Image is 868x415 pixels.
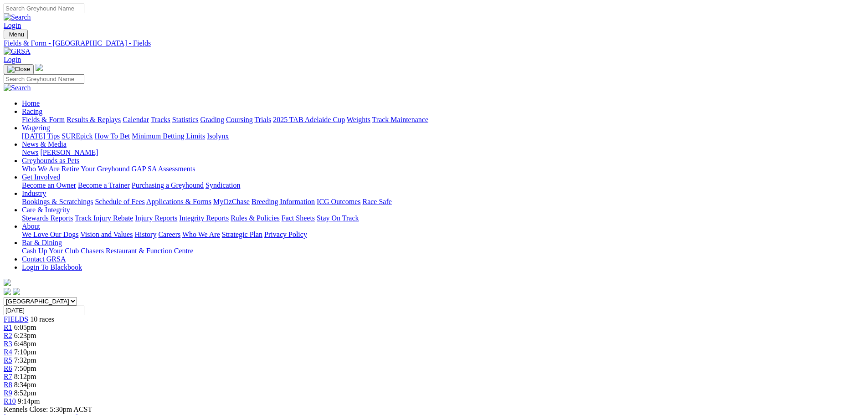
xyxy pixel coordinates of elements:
a: About [22,222,40,230]
a: Careers [158,231,180,238]
a: MyOzChase [213,198,250,205]
a: R4 [4,348,12,356]
a: Vision and Values [80,231,133,238]
a: Isolynx [207,132,229,140]
a: Who We Are [22,165,60,173]
div: Bar & Dining [22,247,864,255]
a: Syndication [205,181,240,189]
a: Login [4,21,21,29]
a: R9 [4,389,12,397]
a: Greyhounds as Pets [22,157,79,164]
img: facebook.svg [4,288,11,295]
a: Applications & Forms [146,198,211,205]
input: Search [4,4,84,13]
a: Fields & Form [22,116,65,123]
a: Weights [347,116,370,123]
a: [DATE] Tips [22,132,60,140]
span: 6:05pm [14,323,36,331]
img: Search [4,84,31,92]
a: News [22,149,38,156]
button: Toggle navigation [4,30,28,39]
div: Care & Integrity [22,214,864,222]
a: 2025 TAB Adelaide Cup [273,116,345,123]
a: R5 [4,356,12,364]
a: GAP SA Assessments [132,165,195,173]
a: Racing [22,108,42,115]
a: News & Media [22,140,67,148]
a: History [134,231,156,238]
a: R10 [4,397,16,405]
a: R2 [4,332,12,339]
span: 6:48pm [14,340,36,348]
a: Integrity Reports [179,214,229,222]
a: Login To Blackbook [22,263,82,271]
input: Select date [4,306,84,315]
a: R8 [4,381,12,389]
a: R7 [4,373,12,380]
a: Results & Replays [67,116,121,123]
button: Toggle navigation [4,64,34,74]
input: Search [4,74,84,84]
a: Get Involved [22,173,60,181]
a: Chasers Restaurant & Function Centre [81,247,193,255]
a: Calendar [123,116,149,123]
a: R3 [4,340,12,348]
a: R1 [4,323,12,331]
span: 7:32pm [14,356,36,364]
img: Search [4,13,31,21]
a: Login [4,56,21,63]
div: Greyhounds as Pets [22,165,864,173]
div: Wagering [22,132,864,140]
a: Minimum Betting Limits [132,132,205,140]
span: Menu [9,31,24,38]
span: 10 races [30,315,54,323]
div: Get Involved [22,181,864,190]
a: We Love Our Dogs [22,231,78,238]
a: Cash Up Your Club [22,247,79,255]
a: Fields & Form - [GEOGRAPHIC_DATA] - Fields [4,39,864,47]
img: logo-grsa-white.png [36,64,43,71]
span: 7:50pm [14,364,36,372]
img: Close [7,66,30,73]
img: twitter.svg [13,288,20,295]
a: Schedule of Fees [95,198,144,205]
a: R6 [4,364,12,372]
a: Who We Are [182,231,220,238]
a: Home [22,99,40,107]
span: 9:14pm [18,397,40,405]
a: FIELDS [4,315,28,323]
span: 8:34pm [14,381,36,389]
span: Kennels Close: 5:30pm ACST [4,405,92,413]
a: Track Injury Rebate [75,214,133,222]
a: Statistics [172,116,199,123]
a: Become a Trainer [78,181,130,189]
a: Injury Reports [135,214,177,222]
a: Tracks [151,116,170,123]
div: News & Media [22,149,864,157]
a: SUREpick [62,132,92,140]
a: Purchasing a Greyhound [132,181,204,189]
a: Wagering [22,124,50,132]
a: Bookings & Scratchings [22,198,93,205]
a: How To Bet [95,132,130,140]
a: Coursing [226,116,253,123]
a: Strategic Plan [222,231,262,238]
span: 7:10pm [14,348,36,356]
a: [PERSON_NAME] [40,149,98,156]
a: Privacy Policy [264,231,307,238]
span: 8:52pm [14,389,36,397]
a: Bar & Dining [22,239,62,246]
a: Stewards Reports [22,214,73,222]
div: Industry [22,198,864,206]
a: Track Maintenance [372,116,428,123]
